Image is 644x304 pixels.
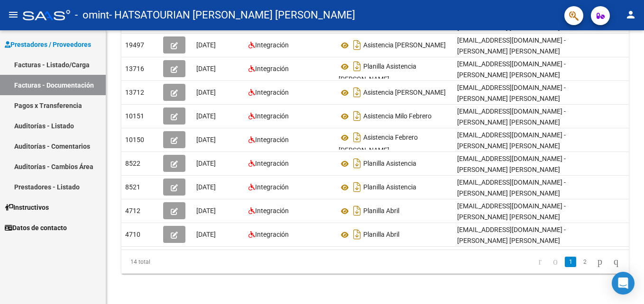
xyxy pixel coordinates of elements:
li: page 1 [563,254,578,270]
span: Datos de contacto [5,223,67,233]
span: [EMAIL_ADDRESS][DOMAIN_NAME] - [PERSON_NAME] [PERSON_NAME] Hatsatourian [457,179,566,208]
span: Integración [255,112,289,120]
span: - omint [75,5,109,26]
a: go to first page [534,257,546,267]
span: Integración [255,231,289,238]
a: 2 [579,257,590,267]
span: [DATE] [196,183,216,191]
i: Descargar documento [351,203,363,218]
span: Asistencia [PERSON_NAME] [363,89,446,97]
a: go to previous page [549,257,562,267]
span: 10150 [125,136,144,143]
a: 1 [565,257,576,267]
span: [DATE] [196,207,216,215]
span: Integración [255,41,289,49]
span: [EMAIL_ADDRESS][DOMAIN_NAME] - [PERSON_NAME] [PERSON_NAME] Hatsatourian [457,36,566,66]
i: Descargar documento [351,108,363,124]
span: 10151 [125,112,144,120]
a: go to next page [593,257,607,267]
span: Planilla Abril [363,207,399,215]
span: - HATSATOURIAN [PERSON_NAME] [PERSON_NAME] [109,5,355,26]
span: Asistencia Milo Febrero [363,113,432,120]
span: [DATE] [196,231,216,238]
mat-icon: person [625,9,636,20]
span: Asistencia [PERSON_NAME] [363,42,446,49]
span: [DATE] [196,41,216,49]
span: [DATE] [196,136,216,143]
i: Descargar documento [351,227,363,242]
div: Open Intercom Messenger [612,272,635,295]
span: [DATE] [196,89,216,96]
i: Descargar documento [351,179,363,195]
span: [DATE] [196,65,216,72]
span: Asistencia Febrero [PERSON_NAME] [339,134,418,154]
a: go to last page [609,257,623,267]
span: Integración [255,207,289,215]
span: Integración [255,183,289,191]
span: Integración [255,136,289,143]
div: 14 total [121,250,221,274]
span: [EMAIL_ADDRESS][DOMAIN_NAME] - [PERSON_NAME] [PERSON_NAME] Hatsatourian [457,226,566,255]
span: [EMAIL_ADDRESS][DOMAIN_NAME] - [PERSON_NAME] [PERSON_NAME] Hatsatourian [457,131,566,161]
span: Planilla Abril [363,231,399,239]
span: [EMAIL_ADDRESS][DOMAIN_NAME] - [PERSON_NAME] [PERSON_NAME] Hatsatourian [457,202,566,232]
span: 8522 [125,160,140,167]
span: [EMAIL_ADDRESS][DOMAIN_NAME] - [PERSON_NAME] [PERSON_NAME] Hatsatourian [457,155,566,184]
span: 19497 [125,41,144,49]
mat-icon: menu [8,9,19,20]
span: 4712 [125,207,140,215]
span: 13712 [125,89,144,96]
li: page 2 [578,254,592,270]
i: Descargar documento [351,156,363,171]
span: [DATE] [196,112,216,120]
span: 8521 [125,183,140,191]
i: Descargar documento [351,59,363,74]
i: Descargar documento [351,37,363,53]
span: Planilla Asistencia [363,184,416,191]
span: Prestadores / Proveedores [5,39,91,50]
span: [EMAIL_ADDRESS][DOMAIN_NAME] - [PERSON_NAME] [PERSON_NAME] Hatsatourian [457,84,566,113]
span: Planilla Asistencia [363,160,416,168]
span: [EMAIL_ADDRESS][DOMAIN_NAME] - [PERSON_NAME] [PERSON_NAME] Hatsatourian [457,107,566,137]
span: Planilla Asistencia [PERSON_NAME] [339,63,416,83]
span: 13716 [125,65,144,72]
i: Descargar documento [351,130,363,145]
span: Integración [255,65,289,72]
i: Descargar documento [351,85,363,100]
span: Integración [255,160,289,167]
span: Integración [255,89,289,96]
span: Instructivos [5,202,49,213]
span: [DATE] [196,160,216,167]
span: [EMAIL_ADDRESS][DOMAIN_NAME] - [PERSON_NAME] [PERSON_NAME] Hatsatourian [457,60,566,89]
span: 4710 [125,231,140,238]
